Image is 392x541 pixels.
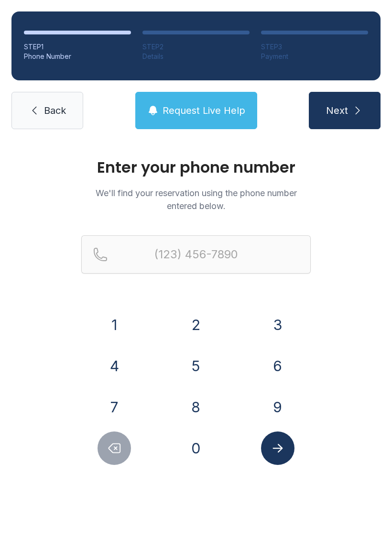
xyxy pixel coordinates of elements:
[179,390,213,424] button: 8
[326,104,348,117] span: Next
[98,390,131,424] button: 7
[98,349,131,383] button: 4
[142,52,250,61] div: Details
[98,308,131,342] button: 1
[261,42,368,52] div: STEP 3
[24,42,131,52] div: STEP 1
[44,104,66,117] span: Back
[98,431,131,465] button: Delete number
[163,104,245,117] span: Request Live Help
[261,390,294,424] button: 9
[261,308,294,342] button: 3
[24,52,131,61] div: Phone Number
[179,431,213,465] button: 0
[261,349,294,383] button: 6
[142,42,250,52] div: STEP 2
[179,308,213,342] button: 2
[261,431,294,465] button: Submit lookup form
[81,235,311,274] input: Reservation phone number
[261,52,368,61] div: Payment
[81,160,311,175] h1: Enter your phone number
[81,187,311,212] p: We'll find your reservation using the phone number entered below.
[179,349,213,383] button: 5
